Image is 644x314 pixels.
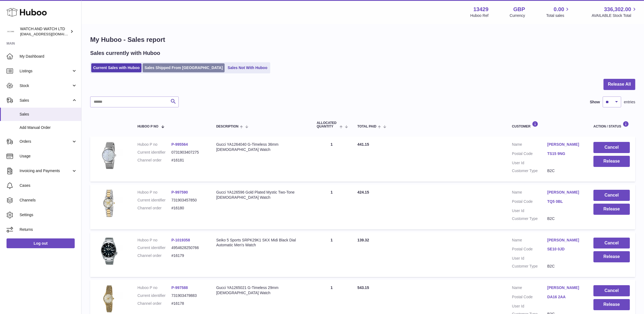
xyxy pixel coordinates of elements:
div: Currency [510,13,525,18]
dd: B2C [547,264,583,269]
span: 139.32 [357,238,369,242]
dt: Customer Type [512,216,547,221]
dd: #16181 [171,158,205,163]
dt: Huboo P no [137,285,171,290]
div: Gucci YA1265021 G-Timeless 29mm [DEMOGRAPHIC_DATA] Watch [216,285,306,296]
td: 1 [311,136,352,182]
span: Listings [20,69,71,74]
span: Sales [20,112,77,117]
button: Release [593,156,630,167]
button: Release [593,204,630,215]
dt: User Id [512,304,547,309]
dt: Customer Type [512,264,547,269]
h2: Sales currently with Huboo [90,49,160,57]
dt: Current identifier [137,293,171,298]
span: [EMAIL_ADDRESS][DOMAIN_NAME] [20,32,80,36]
dt: Channel order [137,253,171,258]
dd: 4954628250766 [171,245,205,250]
a: DA16 2AA [547,294,583,300]
button: Cancel [593,142,630,153]
td: 1 [311,232,352,277]
div: Seiko 5 Sports SRPK29K1 SKX Midi Black Dial Automatic Men's Watch [216,238,306,248]
dt: Current identifier [137,198,171,203]
dd: B2C [547,168,583,173]
span: Cases [20,183,77,188]
div: Gucci YA1264040 G-Timeless 36mm [DEMOGRAPHIC_DATA] Watch [216,142,306,152]
span: AVAILABLE Stock Total [592,13,637,18]
span: Huboo P no [137,125,158,128]
a: 336,302.00 AVAILABLE Stock Total [592,6,637,18]
span: Returns [20,227,77,232]
a: Sales Shipped From [GEOGRAPHIC_DATA] [143,63,225,72]
a: P-1019358 [171,238,190,242]
span: Orders [20,139,71,144]
span: Channels [20,198,77,203]
strong: GBP [513,6,525,13]
dt: Huboo P no [137,142,171,147]
img: 1720791564.jpg [96,190,123,217]
dd: #16179 [171,253,205,258]
span: 0.00 [554,6,564,13]
a: P-997590 [171,190,188,194]
div: Action / Status [593,121,630,128]
dt: Current identifier [137,245,171,250]
img: 1720791225.jpg [96,285,123,312]
span: Settings [20,212,77,217]
span: My Dashboard [20,54,77,59]
span: 424.15 [357,190,369,194]
dt: Huboo P no [137,238,171,243]
a: P-997588 [171,285,188,290]
dt: Name [512,142,547,148]
span: Invoicing and Payments [20,168,71,173]
strong: 13429 [473,6,489,13]
img: 1720184328.jpg [96,142,123,169]
button: Release [593,299,630,310]
dd: 0731903407275 [171,150,205,155]
a: [PERSON_NAME] [547,142,583,147]
span: 543.15 [357,285,369,290]
dt: Name [512,285,547,292]
td: 1 [311,184,352,229]
span: Usage [20,154,77,159]
span: 441.15 [357,142,369,147]
div: WATCH AND WATCH LTD [20,26,69,37]
dt: User Id [512,160,547,166]
a: [PERSON_NAME] [547,285,583,290]
div: Huboo Ref [470,13,489,18]
span: Sales [20,98,71,103]
dt: Postal Code [512,247,547,253]
button: Release [593,251,630,262]
dt: Customer Type [512,168,547,173]
button: Release All [604,79,635,90]
span: Stock [20,83,71,88]
img: 1731278128.png [96,238,123,265]
span: entries [624,100,635,105]
dt: User Id [512,256,547,261]
button: Cancel [593,190,630,201]
span: ALLOCATED Quantity [317,121,338,128]
dt: Channel order [137,301,171,306]
a: [PERSON_NAME] [547,238,583,243]
a: 0.00 Total sales [546,6,570,18]
span: 336,302.00 [604,6,631,13]
dt: User Id [512,208,547,213]
dd: 731903479883 [171,293,205,298]
dt: Postal Code [512,199,547,206]
dd: B2C [547,216,583,221]
label: Show [590,100,600,105]
span: Total paid [357,125,376,128]
dd: #16178 [171,301,205,306]
a: Current Sales with Huboo [91,63,142,72]
a: P-995564 [171,142,188,147]
dd: 731903457850 [171,198,205,203]
dt: Channel order [137,158,171,163]
a: TQ5 0BL [547,199,583,204]
a: Log out [7,238,75,248]
img: internalAdmin-13429@internal.huboo.com [7,27,15,36]
span: Add Manual Order [20,125,77,130]
button: Cancel [593,238,630,249]
dt: Current identifier [137,150,171,155]
a: Sales Not With Huboo [226,63,269,72]
dt: Channel order [137,206,171,211]
div: Gucci YA126596 Gold Plated Mystic Two-Tone [DEMOGRAPHIC_DATA] Watch [216,190,306,200]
